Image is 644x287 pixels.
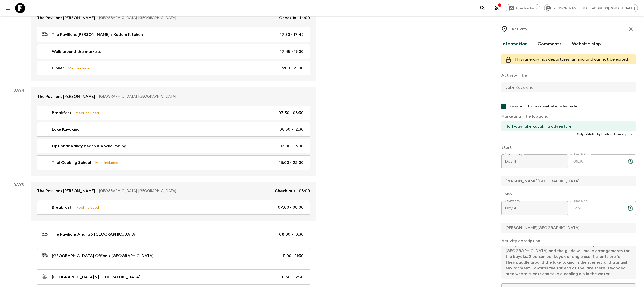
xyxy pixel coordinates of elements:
[37,27,310,42] a: The Pavilions [PERSON_NAME] > Kodam Kitchen17:30 - 17:45
[501,72,636,78] p: Activity Title
[37,44,310,59] a: Walk around the markets17:45 - 19:00
[52,110,71,116] p: Breakfast
[573,152,590,156] label: Time (24hr)
[52,274,140,280] p: [GEOGRAPHIC_DATA] > [GEOGRAPHIC_DATA]
[573,199,590,203] label: Time (24hr)
[477,3,488,13] button: search adventures
[6,182,31,188] p: Day 5
[37,269,310,285] a: [GEOGRAPHIC_DATA] > [GEOGRAPHIC_DATA]11:30 - 12:30
[570,154,624,168] input: hh:mm
[37,15,95,21] p: The Pavilions [PERSON_NAME]
[279,15,310,21] p: Check-in - 14:00
[99,94,306,99] p: [GEOGRAPHIC_DATA], [GEOGRAPHIC_DATA]
[6,87,31,93] p: Day 4
[506,4,540,12] a: Give feedback
[37,188,95,194] p: The Pavilions [PERSON_NAME]
[570,201,624,215] input: hh:mm
[37,122,310,137] a: Lake Kayaking08:30 - 12:30
[279,126,304,132] p: 08:30 - 12:30
[37,61,310,75] a: DinnerMeal Included19:00 - 21:00
[280,49,304,55] p: 17:45 - 19:00
[31,9,316,27] a: The Pavilions [PERSON_NAME][GEOGRAPHIC_DATA], [GEOGRAPHIC_DATA]Check-in - 14:00
[538,38,562,50] button: Comments
[52,65,64,71] p: Dinner
[572,38,601,50] button: Website Map
[75,205,99,210] p: Meal Included
[505,199,520,203] label: Select day
[550,6,638,10] span: [PERSON_NAME][EMAIL_ADDRESS][DOMAIN_NAME]
[99,188,271,194] p: [GEOGRAPHIC_DATA], [GEOGRAPHIC_DATA]
[75,110,99,116] p: Meal Included
[278,204,304,210] p: 07:00 - 08:00
[52,160,91,166] p: Thai Cooking School
[52,32,143,38] p: The Pavilions [PERSON_NAME] > Kodam Kitchen
[514,57,629,61] span: This itinerary has departures running and cannot be edited.
[511,26,527,32] p: Activity
[279,231,304,237] p: 08:00 - 10:30
[52,253,154,259] p: [GEOGRAPHIC_DATA] Office > [GEOGRAPHIC_DATA]
[68,65,92,71] p: Meal Included
[280,32,304,38] p: 17:30 - 17:45
[282,253,304,259] p: 11:00 - 11:30
[505,152,523,156] label: Select a day
[280,143,304,149] p: 13:00 - 16:00
[281,274,304,280] p: 11:30 - 12:30
[501,144,636,150] p: Start
[31,182,316,200] a: The Pavilions [PERSON_NAME][GEOGRAPHIC_DATA], [GEOGRAPHIC_DATA]Check-out - 08:00
[509,104,579,109] span: Show as activity on website inclusion list
[31,87,316,106] a: The Pavilions [PERSON_NAME][GEOGRAPHIC_DATA], [GEOGRAPHIC_DATA]
[52,231,136,237] p: The Pavilions Anana > [GEOGRAPHIC_DATA]
[37,227,310,242] a: The Pavilions Anana > [GEOGRAPHIC_DATA]08:00 - 10:30
[501,246,632,279] textarea: Half-Day Kayaking - after a short drive to a local inland crystal clear freshwater lake - [PERSON...
[37,93,95,100] p: The Pavilions [PERSON_NAME]
[52,143,126,149] p: Optional: Railay Beach & Rockclimbing
[95,160,118,165] p: Meal Included
[501,113,636,119] p: Marketing Title (optional)
[37,139,310,153] a: Optional: Railay Beach & Rockclimbing13:00 - 16:00
[505,132,632,136] p: Only editable by FlashPack employees.
[37,155,310,170] a: Thai Cooking SchoolMeal Included18:00 - 22:00
[544,4,638,12] div: [PERSON_NAME][EMAIL_ADDRESS][DOMAIN_NAME]
[3,3,13,13] button: menu
[279,160,304,166] p: 18:00 - 22:00
[52,49,101,55] p: Walk around the markets
[280,65,304,71] p: 19:00 - 21:00
[37,106,310,120] a: BreakfastMeal Included07:30 - 08:30
[99,15,275,20] p: [GEOGRAPHIC_DATA], [GEOGRAPHIC_DATA]
[275,188,310,194] p: Check-out - 08:00
[52,126,80,132] p: Lake Kayaking
[501,121,632,131] input: If necessary, use this field to override activity title
[52,204,71,210] p: Breakfast
[501,191,636,197] p: Finish
[501,38,528,50] button: Information
[513,6,540,10] span: Give feedback
[37,200,310,215] a: BreakfastMeal Included07:00 - 08:00
[278,110,304,116] p: 07:30 - 08:30
[501,238,636,244] p: Activity description
[37,248,310,263] a: [GEOGRAPHIC_DATA] Office > [GEOGRAPHIC_DATA]11:00 - 11:30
